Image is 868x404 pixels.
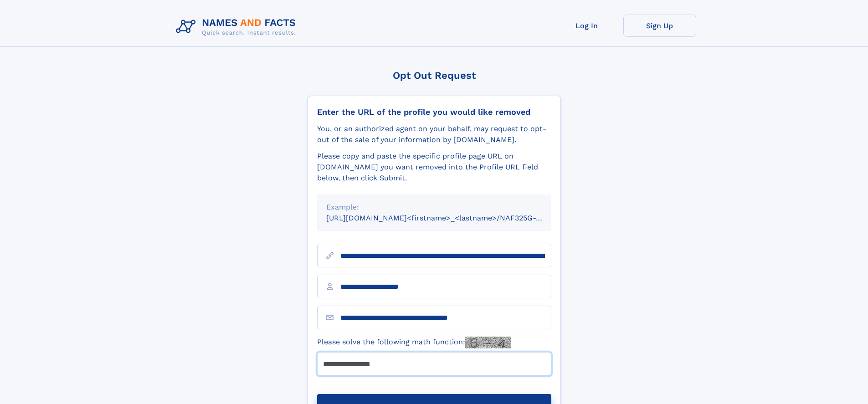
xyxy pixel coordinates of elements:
div: Opt Out Request [308,70,561,81]
div: Please copy and paste the specific profile page URL on [DOMAIN_NAME] you want removed into the Pr... [317,151,551,184]
a: Log In [550,15,623,37]
div: Example: [326,202,542,213]
a: Sign Up [623,15,696,37]
img: Logo Names and Facts [172,15,303,39]
small: [URL][DOMAIN_NAME]<firstname>_<lastname>/NAF325G-xxxxxxxx [326,214,569,222]
div: Enter the URL of the profile you would like removed [317,107,551,117]
label: Please solve the following math function: [317,337,511,348]
div: You, or an authorized agent on your behalf, may request to opt-out of the sale of your informatio... [317,123,551,145]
